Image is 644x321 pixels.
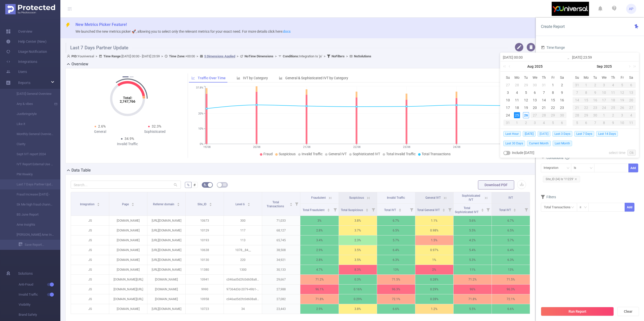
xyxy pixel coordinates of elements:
[10,230,54,240] a: [PERSON_NAME] Ame Insights
[523,105,529,111] div: 19
[71,61,88,67] h2: Overview
[204,183,207,186] i: icon: bg-colors
[6,47,47,57] a: Usage Notification
[223,183,226,186] i: icon: table
[345,54,349,58] span: >
[532,97,538,103] div: 13
[618,75,627,80] span: Fr
[123,76,129,77] button: 1
[505,105,511,111] div: 17
[609,105,618,111] div: 25
[573,96,582,104] td: September 14, 2025
[502,61,509,71] a: Last year (Control + left)
[582,74,591,81] th: Mon
[19,290,60,300] span: Invalid Traffic
[10,129,54,139] a: Monthly General Overview JS Yahoo
[531,74,540,81] th: Wed
[600,89,609,96] td: September 10, 2025
[10,109,54,119] a: Justbringstyle
[600,112,609,118] div: 1
[512,74,521,81] th: Mon
[10,210,54,220] a: BS June Report
[573,89,582,96] td: September 7, 2025
[600,75,609,80] span: We
[600,82,609,88] div: 3
[531,111,540,119] td: August 27, 2025
[10,99,54,109] a: Any & vibes
[574,131,594,137] span: Last 7 Days
[609,104,618,111] td: September 25, 2025
[539,81,548,89] td: July 31, 2025
[552,131,572,137] span: Last 3 Days
[19,300,60,310] span: Visibility
[521,81,531,89] td: July 29, 2025
[285,76,348,80] span: General & Sophisticated IVT by Category
[609,111,618,119] td: October 2, 2025
[67,55,71,58] i: icon: user
[541,24,565,29] span: Create Report
[627,111,636,119] td: October 4, 2025
[618,90,627,96] div: 12
[539,75,548,80] span: Th
[582,112,591,118] div: 29
[514,90,520,96] div: 4
[591,104,600,111] td: September 23, 2025
[609,97,618,103] div: 18
[627,61,631,71] a: Next month (PageDown)
[627,120,636,126] div: 11
[198,127,203,131] tspan: 10%
[541,46,565,50] span: Time Range
[505,97,511,103] div: 10
[557,104,567,111] td: August 23, 2025
[512,104,521,111] td: August 18, 2025
[627,75,636,80] span: Sa
[609,75,618,80] span: Th
[128,129,182,134] div: Sophisticated
[523,97,529,103] div: 12
[521,89,531,96] td: August 5, 2025
[544,164,562,172] div: Integration
[584,206,587,209] i: icon: down
[539,120,548,126] div: 4
[550,105,556,111] div: 22
[600,96,609,104] td: September 17, 2025
[19,279,60,290] span: Anti-Fraud
[283,54,322,58] span: Integration Is 'js'
[503,96,512,104] td: August 10, 2025
[531,104,540,111] td: August 20, 2025
[625,203,634,212] button: Add
[505,90,511,96] div: 3
[539,89,548,96] td: August 7, 2025
[512,120,521,126] div: 1
[627,105,636,111] div: 27
[10,179,54,189] a: Last 7 Days Partner Update
[591,112,600,118] div: 30
[591,119,600,127] td: October 7, 2025
[582,104,591,111] td: September 22, 2025
[521,120,531,126] div: 2
[627,150,636,156] a: Ok
[550,90,556,96] div: 8
[160,54,165,58] span: >
[573,111,582,119] td: September 28, 2025
[582,105,591,111] div: 22
[559,82,565,88] div: 2
[590,167,593,170] i: icon: down
[521,104,531,111] td: August 19, 2025
[539,104,548,111] td: August 21, 2025
[503,81,512,89] td: July 27, 2025
[574,164,580,172] div: Is
[130,76,134,77] button: 2
[523,90,529,96] div: 5
[5,4,55,14] img: Protected Media
[120,99,135,103] tspan: 2,747,766
[279,76,283,80] i: icon: bar-chart
[10,159,54,169] a: IVT Report External Use Last 7 days UTC+1
[531,75,540,80] span: We
[573,120,582,126] div: 5
[512,96,521,104] td: August 11, 2025
[582,119,591,127] td: October 6, 2025
[71,181,181,189] input: Search...
[6,57,37,67] a: Integrations
[600,90,609,96] div: 10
